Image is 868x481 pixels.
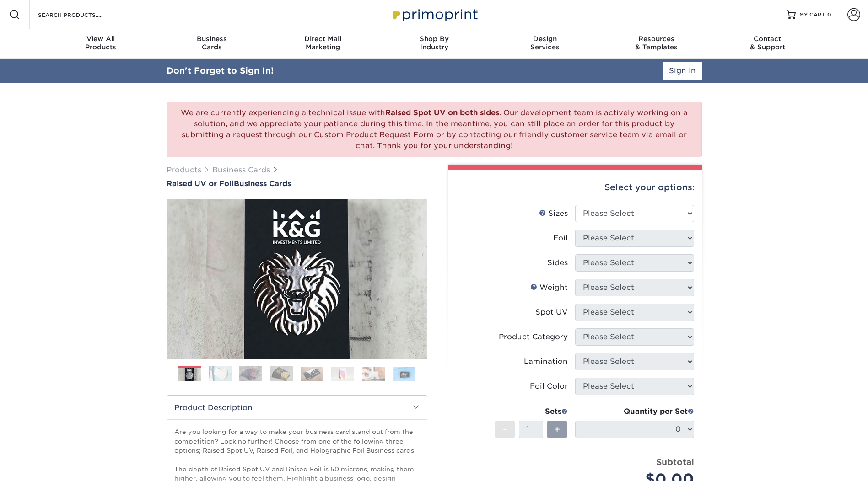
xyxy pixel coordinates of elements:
div: Product Category [499,331,568,342]
div: Industry [378,35,490,51]
div: & Templates [601,35,712,51]
h1: Business Cards [167,179,427,188]
span: Raised UV or Foil [167,179,234,188]
span: - [503,422,507,436]
h2: Product Description [167,396,427,419]
div: Cards [156,35,267,51]
span: View All [45,35,156,43]
img: Business Cards 08 [393,367,415,381]
div: Spot UV [535,307,568,318]
a: DesignServices [490,29,601,59]
div: Lamination [524,356,568,367]
span: Shop By [378,35,490,43]
div: Weight [530,282,568,293]
span: Design [490,35,601,43]
div: Foil Color [530,381,568,392]
a: Business Cards [212,166,270,174]
a: Sign In [663,62,702,80]
div: Sizes [539,208,568,219]
div: Sides [547,257,568,268]
img: Business Cards 05 [301,367,323,381]
div: Services [490,35,601,51]
div: Select your options: [456,170,695,205]
img: Business Cards 01 [178,363,201,386]
div: Sets [495,406,568,417]
img: Primoprint [388,5,480,24]
a: BusinessCards [156,29,267,59]
b: Raised Spot UV on both sides [385,108,499,117]
img: Business Cards 03 [239,366,262,382]
div: Foil [553,233,568,244]
span: MY CART [799,11,825,19]
div: Products [45,35,156,51]
div: We are currently experiencing a technical issue with . Our development team is actively working o... [167,102,702,157]
span: Business [156,35,267,43]
a: View AllProducts [45,29,156,59]
img: Business Cards 06 [331,367,354,381]
a: Resources& Templates [601,29,712,59]
span: Contact [712,35,823,43]
a: Raised UV or FoilBusiness Cards [167,179,427,188]
img: Business Cards 02 [209,366,232,382]
input: SEARCH PRODUCTS..... [37,9,126,20]
img: Raised UV or Foil 01 [167,149,427,409]
img: Business Cards 04 [270,366,293,382]
a: Shop ByIndustry [378,29,490,59]
span: + [554,422,560,436]
div: Marketing [267,35,378,51]
span: Direct Mail [267,35,378,43]
a: Products [167,166,201,174]
img: Business Cards 07 [362,367,385,381]
div: & Support [712,35,823,51]
strong: Subtotal [656,457,694,467]
span: Resources [601,35,712,43]
div: Quantity per Set [575,406,694,417]
a: Direct MailMarketing [267,29,378,59]
div: Don't Forget to Sign In! [167,64,274,77]
span: 0 [827,11,831,18]
a: Contact& Support [712,29,823,59]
